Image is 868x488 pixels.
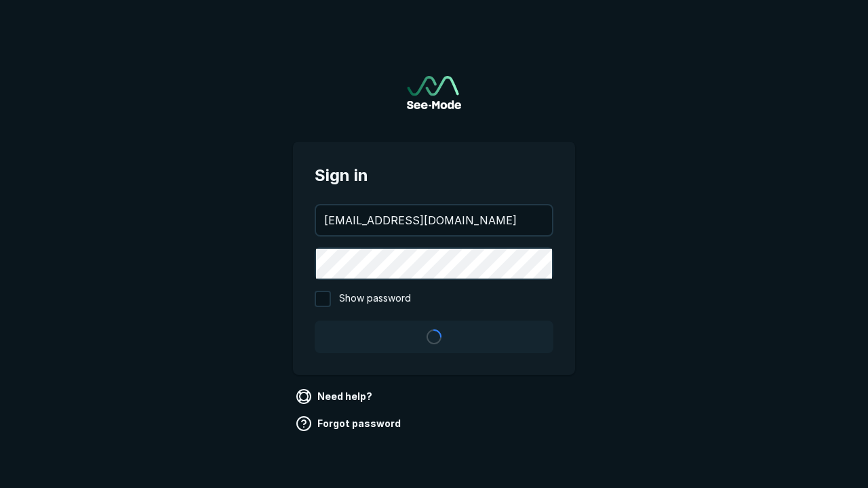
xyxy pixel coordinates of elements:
img: See-Mode Logo [407,76,461,109]
a: Forgot password [293,413,406,434]
span: Show password [339,291,411,307]
a: Go to sign in [407,76,461,109]
a: Need help? [293,386,378,407]
input: your@email.com [316,205,552,235]
span: Sign in [315,163,553,188]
